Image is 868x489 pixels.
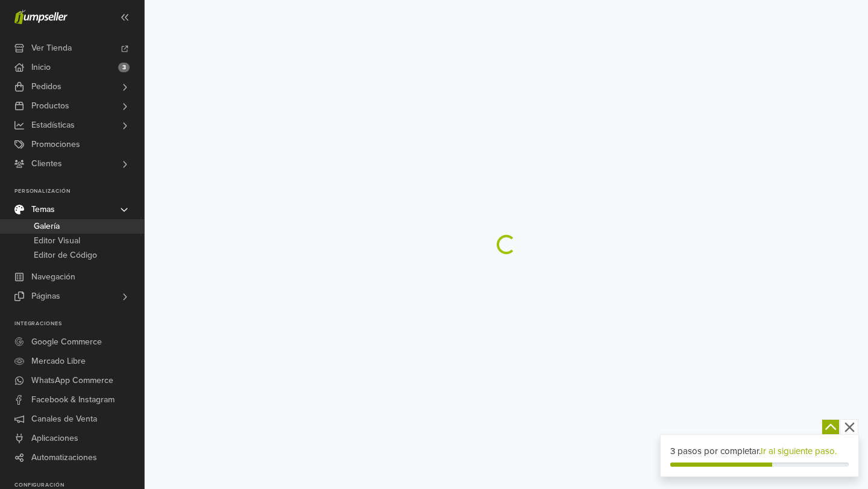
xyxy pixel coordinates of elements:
[31,287,60,306] span: Páginas
[31,390,115,410] span: Facebook & Instagram
[31,77,61,96] span: Pedidos
[31,429,78,448] span: Aplicaciones
[31,116,75,135] span: Estadísticas
[31,448,97,467] span: Automatizaciones
[31,96,69,116] span: Productos
[34,219,60,234] span: Galería
[31,200,55,219] span: Temas
[34,248,97,263] span: Editor de Código
[118,63,130,72] span: 3
[14,320,144,328] p: Integraciones
[31,135,80,154] span: Promociones
[14,188,144,195] p: Personalización
[31,39,72,58] span: Ver Tienda
[31,332,102,352] span: Google Commerce
[31,58,51,77] span: Inicio
[31,154,62,173] span: Clientes
[31,267,75,287] span: Navegación
[31,371,113,390] span: WhatsApp Commerce
[31,410,97,429] span: Canales de Venta
[31,352,86,371] span: Mercado Libre
[34,234,80,248] span: Editor Visual
[14,482,144,489] p: Configuración
[761,446,837,456] a: Ir al siguiente paso.
[670,444,849,458] div: 3 pasos por completar.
